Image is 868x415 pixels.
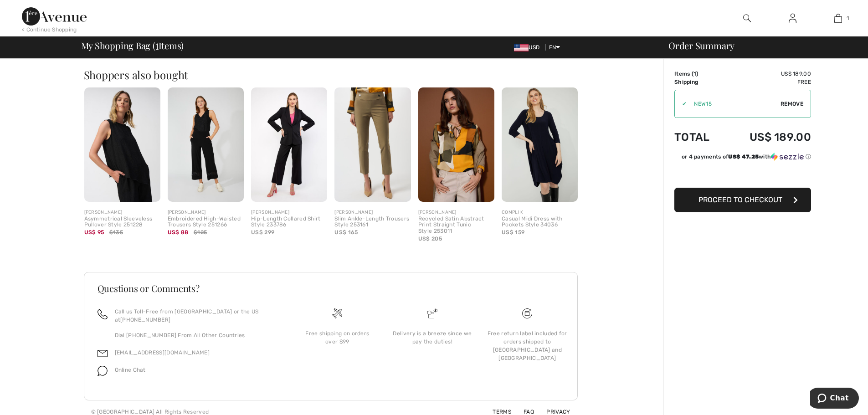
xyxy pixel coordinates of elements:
span: US$ 299 [251,229,274,236]
img: chat [98,366,108,376]
img: US Dollar [514,44,529,51]
iframe: PayPal-paypal [674,164,811,184]
div: Free return label included for orders shipped to [GEOGRAPHIC_DATA] and [GEOGRAPHIC_DATA] [487,329,567,362]
p: Call us Toll-Free from [GEOGRAPHIC_DATA] or the US at [115,307,279,324]
img: My Bag [834,13,842,24]
a: 1 [816,13,860,24]
span: 1 [693,71,696,77]
div: Slim Ankle-Length Trousers Style 253161 [334,216,411,229]
img: call [98,309,108,319]
span: US$ 165 [334,229,358,236]
h3: Questions or Comments? [98,284,564,293]
img: Embroidered High-Waisted Trousers Style 251266 [168,87,244,202]
img: search the website [743,13,751,24]
a: Privacy [535,409,570,415]
button: Proceed to Checkout [674,188,811,212]
img: Delivery is a breeze since we pay the duties! [427,308,437,318]
img: Slim Ankle-Length Trousers Style 253161 [334,87,411,202]
div: COMPLI K [502,209,578,216]
td: US$ 189.00 [724,122,811,153]
span: My Shopping Bag ( Items) [81,41,184,50]
div: or 4 payments ofUS$ 47.25withSezzle Click to learn more about Sezzle [674,153,811,164]
a: Sign In [781,13,804,24]
div: Casual Midi Dress with Pockets Style 34036 [502,216,578,229]
img: Casual Midi Dress with Pockets Style 34036 [502,87,578,202]
span: Remove [781,100,803,108]
span: EN [549,44,560,51]
div: Free shipping on orders over $99 [297,329,377,346]
span: US$ 95 [84,229,104,236]
div: Asymmetrical Sleeveless Pullover Style 251228 [84,216,160,229]
div: [PERSON_NAME] [168,209,244,216]
div: [PERSON_NAME] [418,209,494,216]
td: Total [674,122,724,153]
span: Proceed to Checkout [699,195,782,204]
div: ✔ [675,100,687,108]
span: US$ 47.25 [728,154,759,160]
div: Recycled Satin Abstract Print Straight Tunic Style 253011 [418,216,494,235]
h2: Shoppers also bought [84,69,585,80]
div: Delivery is a breeze since we pay the duties! [392,329,473,346]
img: email [98,348,108,359]
img: My Info [789,13,796,24]
img: Sezzle [771,153,804,161]
div: or 4 payments of with [682,153,811,161]
div: Order Summary [657,41,863,50]
span: US$ 205 [418,236,442,242]
span: $125 [194,228,207,236]
span: Online Chat [115,367,146,373]
a: Terms [482,409,511,415]
span: USD [514,44,543,51]
span: 1 [847,14,849,22]
span: US$ 88 [168,229,189,236]
td: Items ( ) [674,70,724,78]
img: Free shipping on orders over $99 [332,308,342,318]
img: Asymmetrical Sleeveless Pullover Style 251228 [84,87,160,202]
span: $135 [109,228,123,236]
div: Embroidered High-Waisted Trousers Style 251266 [168,216,244,229]
span: US$ 159 [502,229,524,236]
a: [PHONE_NUMBER] [120,317,170,323]
td: Shipping [674,78,724,86]
td: US$ 189.00 [724,70,811,78]
img: Hip-Length Collared Shirt Style 233786 [251,87,327,202]
span: 1 [155,39,159,51]
td: Free [724,78,811,86]
img: 1ère Avenue [22,7,87,26]
a: FAQ [513,409,534,415]
div: Hip-Length Collared Shirt Style 233786 [251,216,327,229]
input: Promo code [687,90,781,118]
p: Dial [PHONE_NUMBER] From All Other Countries [115,331,279,339]
div: [PERSON_NAME] [84,209,160,216]
div: [PERSON_NAME] [334,209,411,216]
div: < Continue Shopping [22,26,77,34]
iframe: Opens a widget where you can chat to one of our agents [810,388,859,410]
img: Recycled Satin Abstract Print Straight Tunic Style 253011 [418,87,494,202]
div: [PERSON_NAME] [251,209,327,216]
a: [EMAIL_ADDRESS][DOMAIN_NAME] [115,349,210,356]
img: Free shipping on orders over $99 [522,308,532,318]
